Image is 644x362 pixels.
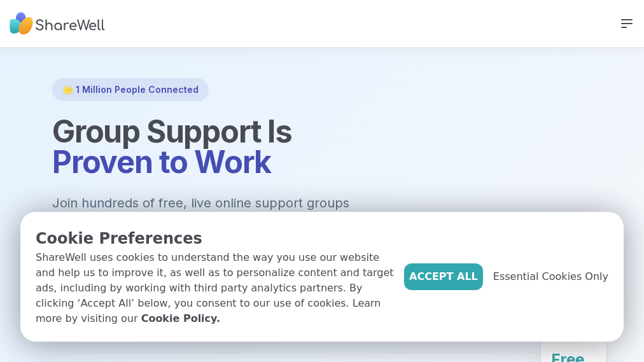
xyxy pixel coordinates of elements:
[36,250,394,326] p: ShareWell uses cookies to understand the way you use our website and help us to improve it, as we...
[493,269,608,284] span: Essential Cookies Only
[52,193,419,234] p: Join hundreds of free, live online support groups each week.
[36,227,394,250] p: Cookie Preferences
[52,143,271,181] span: Proven to Work
[404,263,483,290] button: Accept All
[10,6,105,41] img: ShareWell Nav Logo
[52,78,209,101] div: 🌟 1 Million People Connected
[409,269,478,284] span: Accept All
[141,311,220,326] a: Cookie Policy.
[52,116,592,178] h1: Group Support Is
